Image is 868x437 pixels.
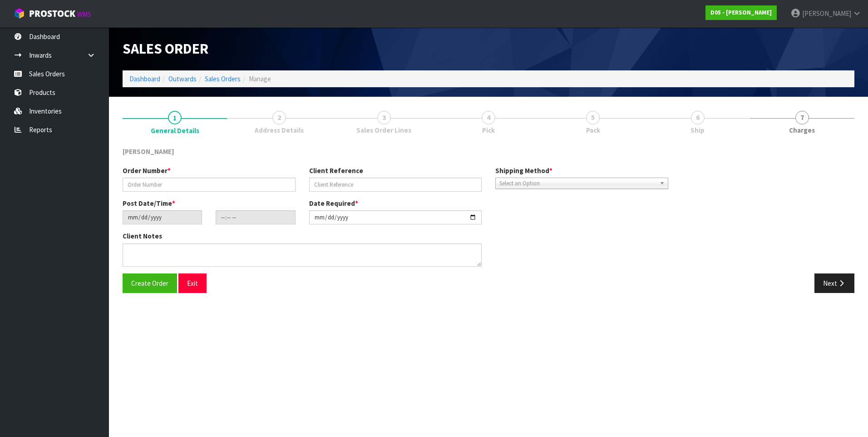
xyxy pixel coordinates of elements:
label: Post Date/Time [123,199,175,208]
span: 7 [795,111,809,124]
label: Order Number [123,166,171,175]
span: Ship [690,125,705,135]
span: ProStock [29,8,75,20]
a: Sales Orders [205,74,241,83]
span: [PERSON_NAME] [802,9,851,18]
a: Dashboard [129,74,160,83]
span: 5 [586,111,600,124]
span: General Details [151,126,199,135]
label: Client Reference [309,166,363,175]
span: Select an Option [499,178,656,189]
strong: D05 - [PERSON_NAME] [710,9,772,16]
span: Pack [586,125,600,135]
label: Date Required [309,199,358,208]
span: 4 [482,111,495,124]
label: Client Notes [123,231,162,241]
button: Create Order [123,273,177,293]
a: Outwards [168,74,197,83]
input: Order Number [123,178,296,192]
label: Shipping Method [495,166,552,175]
span: Sales Order Lines [356,125,411,135]
span: Pick [482,125,495,135]
span: [PERSON_NAME] [123,147,174,156]
span: Create Order [131,279,168,288]
span: Address Details [255,125,304,135]
span: Manage [249,74,271,83]
button: Exit [178,273,207,293]
input: Client Reference [309,178,482,192]
span: Sales Order [123,40,208,58]
button: Next [814,273,854,293]
span: Charges [789,125,815,135]
small: WMS [77,10,91,19]
img: cube-alt.png [14,8,25,19]
span: 1 [168,111,182,124]
span: 3 [377,111,391,124]
span: 2 [272,111,286,124]
span: General Details [123,140,854,300]
span: 6 [691,111,705,124]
